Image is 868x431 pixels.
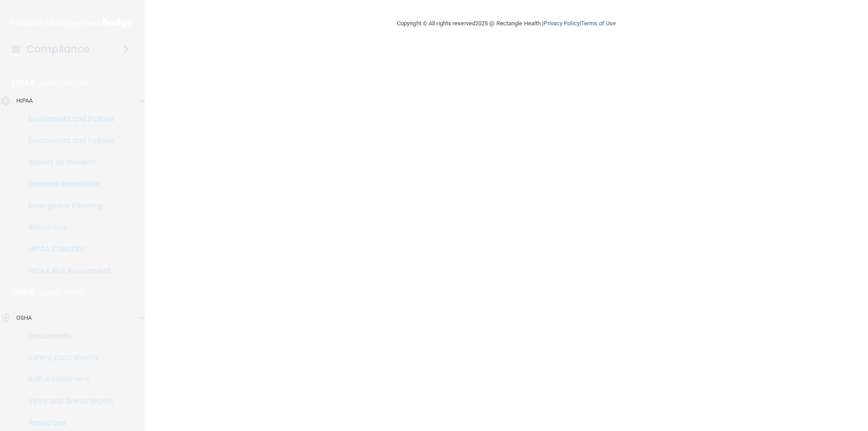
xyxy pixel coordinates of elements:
[6,353,129,362] p: Safety Data Sheets
[6,201,129,210] p: Emergency Planning
[6,332,129,341] p: Documents
[341,9,671,38] div: Copyright © All rights reserved 2025 @ Rectangle Health | |
[6,223,129,232] p: Resources
[12,77,35,88] p: HIPAA
[6,136,129,145] p: Documents and Policies
[6,114,129,123] p: Documents and Policies
[581,20,616,27] a: Terms of Use
[6,397,129,406] p: Injury and Illness Report
[6,180,129,189] p: Business Associates
[6,158,129,167] p: Report an Incident
[40,77,88,88] p: Learn More!
[27,43,90,56] h4: Compliance
[6,375,129,384] p: Self-Assessment
[543,20,579,27] a: Privacy Policy
[6,266,129,275] p: HIPAA Risk Assessment
[16,313,32,323] p: OSHA
[11,14,134,32] img: PMB logo
[6,418,129,427] p: Resources
[6,245,129,254] p: HIPAA Checklist
[12,287,35,298] p: OSHA
[39,287,87,298] p: Learn More!
[16,95,33,106] p: HIPAA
